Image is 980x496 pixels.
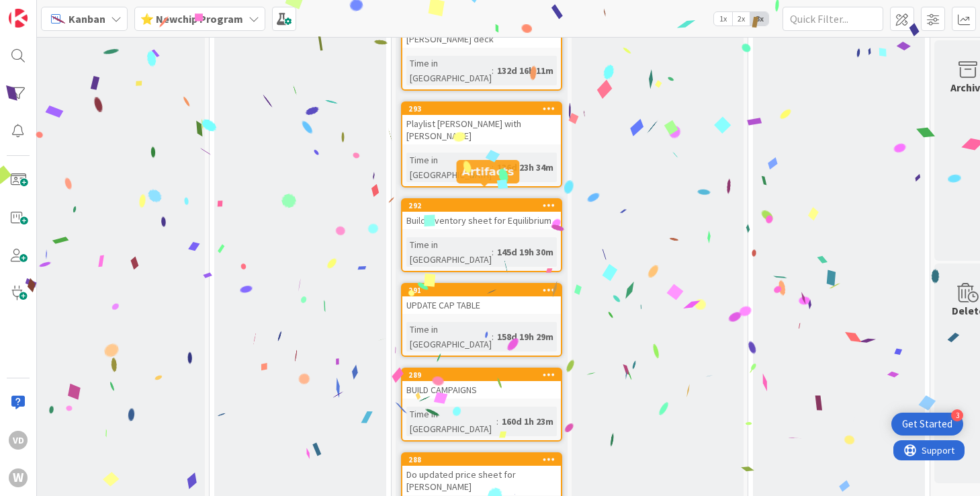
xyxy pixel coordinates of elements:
[494,160,557,175] div: 136d 23h 34m
[402,284,561,296] div: 291
[402,466,561,495] div: Do updated price sheet for [PERSON_NAME]
[140,12,243,26] b: ⭐ Newchip Program
[408,286,561,295] div: 291
[9,431,28,450] div: VD
[9,9,28,28] img: Visit kanbanzone.com
[492,63,494,78] span: :
[494,329,557,344] div: 158d 19h 29m
[408,370,561,380] div: 289
[406,322,492,352] div: Time in [GEOGRAPHIC_DATA]
[494,245,557,259] div: 145d 19h 30m
[406,56,492,85] div: Time in [GEOGRAPHIC_DATA]
[28,2,61,18] span: Support
[492,245,494,259] span: :
[402,212,561,229] div: Build inventory sheet for Equilibrium
[732,12,750,26] span: 2x
[496,414,498,429] span: :
[402,200,561,212] div: 292
[402,369,561,399] div: 289BUILD CAMPAIGNS
[402,454,561,466] div: 288
[714,12,732,26] span: 1x
[402,103,561,115] div: 293
[902,417,952,431] div: Get Started
[402,381,561,399] div: BUILD CAMPAIGNS
[402,115,561,144] div: Playlist [PERSON_NAME] with [PERSON_NAME]
[951,409,963,421] div: 3
[402,200,561,229] div: 292Build inventory sheet for Equilibrium
[406,407,496,436] div: Time in [GEOGRAPHIC_DATA]
[891,413,963,436] div: Open Get Started checklist, remaining modules: 3
[69,11,105,27] span: Kanban
[408,201,561,210] div: 292
[402,103,561,144] div: 293Playlist [PERSON_NAME] with [PERSON_NAME]
[494,63,557,78] div: 132d 16h 11m
[408,104,561,114] div: 293
[402,284,561,314] div: 291UPDATE CAP TABLE
[492,329,494,344] span: :
[498,414,557,429] div: 160d 1h 23m
[9,468,28,487] div: W
[750,12,768,26] span: 3x
[402,454,561,495] div: 288Do updated price sheet for [PERSON_NAME]
[408,455,561,464] div: 288
[402,296,561,314] div: UPDATE CAP TABLE
[406,237,492,267] div: Time in [GEOGRAPHIC_DATA]
[406,153,492,182] div: Time in [GEOGRAPHIC_DATA]
[783,7,883,31] input: Quick Filter...
[462,165,515,178] h5: Artifacts
[402,369,561,381] div: 289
